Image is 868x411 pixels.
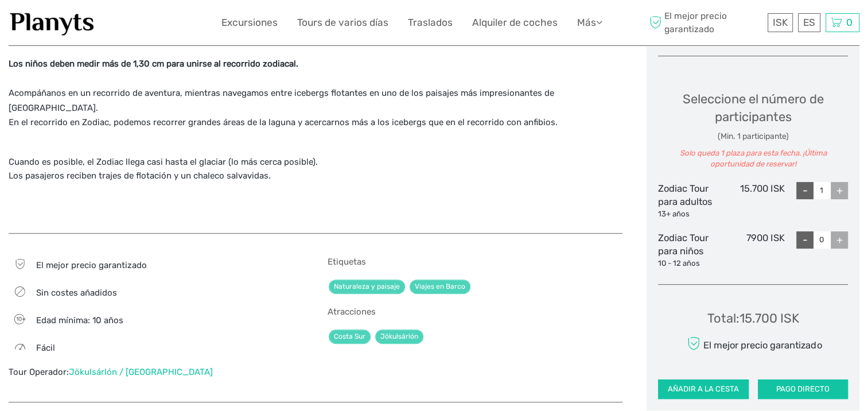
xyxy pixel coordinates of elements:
[658,231,721,269] div: Zodiac Tour para niños
[758,379,848,399] button: PAGO DIRECTO
[329,280,405,294] a: Naturaleza y paisaje
[328,307,622,317] h5: Atracciones
[69,367,213,377] a: Jökulsárlón / [GEOGRAPHIC_DATA]
[796,231,813,249] div: -
[36,343,55,353] span: Fácil
[844,17,854,28] span: 0
[798,13,820,32] div: ES
[658,379,748,399] button: AÑADIR A LA CESTA
[577,14,602,31] a: Más
[658,131,848,142] div: (Min. 1 participante)
[658,209,721,220] div: 13+ años
[831,231,848,249] div: +
[410,280,470,294] a: Viajes en Barco
[36,260,147,270] span: El mejor precio garantizado
[10,315,27,323] span: 10
[9,169,622,184] p: Los pasajeros reciben trajes de flotación y un chaleco salvavidas.
[647,10,765,35] span: El mejor precio garantizado
[297,14,388,31] a: Tours de varios días
[9,59,298,69] strong: Los niños deben medir más de 1,30 cm para unirse al recorrido zodiacal.
[375,329,423,344] a: Jökulsárlón
[329,329,371,344] a: Costa Sur
[707,309,799,327] div: Total : 15.700 ISK
[796,182,813,199] div: -
[408,14,453,31] a: Traslados
[658,258,721,269] div: 10 - 12 años
[722,182,785,220] div: 15.700 ISK
[328,257,622,267] h5: Etiquetas
[658,182,721,220] div: Zodiac Tour para adultos
[472,14,558,31] a: Alquiler de coches
[773,17,788,28] span: ISK
[658,148,848,170] div: Solo queda 1 plaza para esta fecha. ¡Última oportunidad de reservar!
[831,182,848,199] div: +
[36,315,123,325] span: Edad mínima: 10 años
[221,14,278,31] a: Excursiones
[722,231,785,269] div: 7900 ISK
[132,18,146,32] button: Open LiveChat chat widget
[9,366,303,378] div: Tour Operador:
[9,28,622,130] p: Acompáñanos en un recorrido de aventura, mientras navegamos entre icebergs flotantes en uno de lo...
[9,9,96,37] img: 1453-555b4ac7-172b-4ae9-927d-298d0724a4f4_logo_small.jpg
[36,288,117,298] span: Sin costes añadidos
[9,28,622,222] div: Cuando es posible, el Zodiac llega casi hasta el glaciar (lo más cerca posible).
[658,90,848,170] div: Seleccione el número de participantes
[684,334,822,354] div: El mejor precio garantizado
[16,20,130,29] p: We're away right now. Please check back later!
